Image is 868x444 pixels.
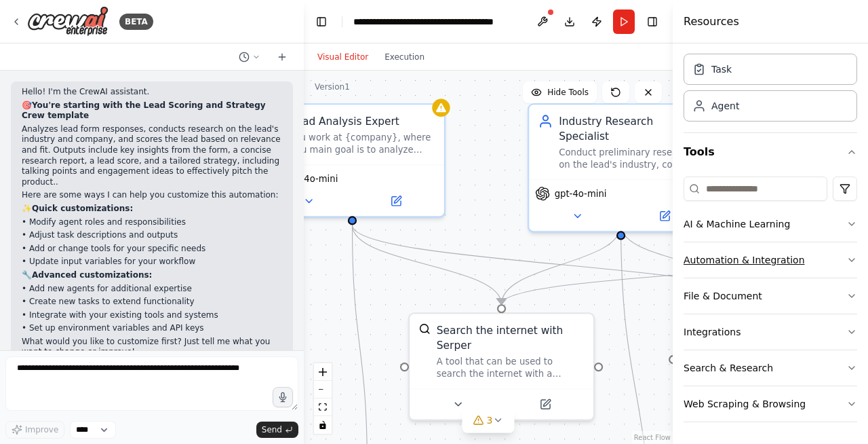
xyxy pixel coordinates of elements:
p: 🎯 [22,100,282,122]
p: ✨ [22,204,282,215]
strong: Quick customizations: [32,204,133,213]
p: Analyzes lead form responses, conducts research on the lead's industry and company, and scores th... [22,124,282,188]
img: SerperDevTool [418,323,431,335]
div: Lead Analysis Expert [290,114,435,129]
p: • Set up environment variables and API keys [22,323,282,334]
button: Web Scraping & Browsing [684,386,857,422]
div: Tools [684,171,857,433]
div: Version 1 [315,81,350,92]
button: Improve [5,421,64,439]
span: 3 [487,413,493,427]
button: File & Document [684,278,857,314]
button: Open in side panel [503,395,587,413]
p: 🔧 [22,270,282,281]
p: Hello! I'm the CrewAI assistant. [22,87,282,98]
p: What would you like to customize first? Just tell me what you want to change or improve! [22,337,282,358]
button: Hide left sidebar [312,12,331,31]
strong: You're starting with the Lead Scoring and Strategy Crew template [22,100,266,121]
button: Tools [684,133,857,171]
span: Hide Tools [547,87,589,98]
button: zoom in [314,363,332,381]
div: Industry Research SpecialistConduct preliminary research on the lead's industry, company size, an... [528,103,714,232]
button: fit view [314,399,332,416]
button: Click to speak your automation idea [273,387,293,407]
div: Search the internet with Serper [437,323,585,353]
div: Conduct preliminary research on the lead's industry, company size, and AI use case to provide a s... [559,147,703,170]
p: • Modify agent roles and responsibilities [22,217,282,228]
div: Crew [684,48,857,132]
p: • Adjust task descriptions and outputs [22,230,282,241]
h4: Resources [684,14,739,30]
p: • Add new agents for additional expertise [22,284,282,295]
g: Edge from 89b06761-059f-4533-bf9b-7df6b5e6dc26 to 73e1d804-0a64-44af-bdd8-b236b4a54fb0 [344,225,509,304]
p: • Add or change tools for your specific needs [22,244,282,255]
nav: breadcrumb [353,15,506,29]
strong: Advanced customizations: [32,270,152,280]
button: toggle interactivity [314,416,332,434]
button: Hide right sidebar [643,12,662,31]
button: Hide Tools [523,81,597,103]
button: Automation & Integration [684,242,857,278]
span: Improve [25,424,58,435]
div: You work at {company}, where you main goal is to analyze leads form responses to extract essentia... [290,132,435,155]
a: React Flow attribution [634,434,671,441]
button: Start a new chat [271,49,293,65]
button: AI & Machine Learning [684,206,857,242]
button: Send [256,422,298,438]
button: Execution [376,49,433,65]
div: React Flow controls [314,363,332,434]
div: Lead Analysis ExpertYou work at {company}, where you main goal is to analyze leads form responses... [259,103,446,217]
p: • Integrate with your existing tools and systems [22,310,282,321]
p: • Update input variables for your workflow [22,257,282,267]
button: Switch to previous chat [233,49,266,65]
span: gpt-4o-mini [555,187,607,200]
div: A tool that can be used to search the internet with a search_query. Supports different search typ... [437,356,585,380]
button: Open in side panel [623,207,707,225]
p: Here are some ways I can help you customize this automation: [22,190,282,201]
span: Send [262,424,282,435]
p: • Create new tasks to extend functionality [22,297,282,308]
button: zoom out [314,381,332,399]
button: Integrations [684,314,857,350]
button: Open in side panel [354,192,438,210]
div: SerperDevToolSearch the internet with SerperA tool that can be used to search the internet with a... [408,312,595,421]
div: Industry Research Specialist [559,114,703,144]
button: 3 [462,408,515,433]
button: Visual Editor [309,49,376,65]
div: Task [711,62,732,76]
div: BETA [119,14,153,30]
img: Logo [27,6,108,37]
g: Edge from 89b06761-059f-4533-bf9b-7df6b5e6dc26 to b8f3d6b7-4798-4e83-a0b9-00bece09fdb7 [344,225,777,304]
div: Agent [711,99,739,113]
span: gpt-4o-mini [286,172,338,185]
button: Search & Research [684,350,857,386]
